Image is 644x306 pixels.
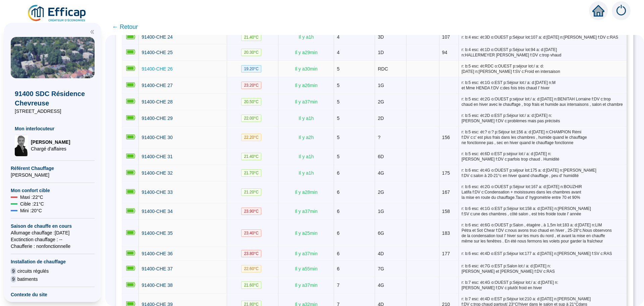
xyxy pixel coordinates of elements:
span: r: b:5 esc: ét:2D o:EST p:Séjour lot:/ a: d:[DATE] n:[PERSON_NAME] f:DV c:problèmes mais pas préc... [462,113,624,124]
img: alerts [612,1,631,20]
a: 91400-CHE 31 [142,153,173,160]
span: 91400-CHE 34 [142,209,173,214]
span: Il y a 28 min [295,189,318,195]
span: 5 [337,99,339,104]
span: 183 [442,230,450,236]
span: 9 [11,276,16,282]
a: 91400-CHE 24 [142,34,173,41]
span: r: b:4 esc: ét:1D o:OUEST p:Séjour lot:94 a: d:[DATE] n:HALLERMEYER [PERSON_NAME] f:DV c:trop vhaud [462,47,624,58]
span: 21.60 °C [241,281,261,289]
a: 91400-CHE 32 [142,170,173,177]
span: 91400-CHE 26 [142,66,173,72]
span: Il y a 1 h [299,34,314,40]
span: 158 [442,209,450,214]
span: r: b:5 esc: ét:1G o:EST p:Séjour lot:/ a: d:[DATE] n:M et Mme HENDA f:DV c:des fois très chaud l'... [462,80,624,91]
span: 6D [378,154,384,159]
span: 6 [337,230,339,236]
span: r: b:5 esc: ét:RDC o:OUEST p:séjour lot:/ a: d:[DATE] n:[PERSON_NAME] f:SV c:Froid en intersaison [462,63,624,74]
a: 91400-CHE 26 [142,65,173,73]
span: 21.70 °C [241,169,261,177]
span: r: b:5 esc: ét:6D o:EST p:séjour lot:/ a: d:[DATE] n:[PERSON_NAME] f:DV c:parfois trop chaud . Hu... [462,151,624,162]
span: 19.20 °C [241,65,261,73]
a: 91400-CHE 33 [142,189,173,196]
span: 21.40 °C [241,153,261,160]
span: 4G [378,170,384,176]
span: Chaufferie : non fonctionnelle [11,243,95,250]
span: Chargé d'affaires [31,145,70,152]
span: 7G [378,266,384,271]
span: Mon confort cible [11,187,95,194]
span: 22.60 °C [241,265,261,272]
span: Saison de chauffe en cours [11,223,95,229]
span: r: b:6 esc: ét:4D o:EST p:Séjour lot:177 a: d:[DATE] n:[PERSON_NAME] f:SV c:RAS [462,251,624,256]
span: 23.90 °C [241,208,261,215]
span: r: b:6 esc: ét:1G o:EST p:Séjour lot:158 a: d:[DATE] n:[PERSON_NAME] f:SV c:une des chambres , cô... [462,206,624,217]
span: 2D [378,116,384,121]
img: Chargé d'affaires [15,135,28,156]
span: Installation de chauffage [11,258,95,265]
span: 91400-CHE 28 [142,99,173,104]
span: r: b:6 esc: ét:4G o:OUEST p:séjour lot:175 a: d:[DATE] n:[PERSON_NAME] f:DV c:salon à 20-21°c en ... [462,168,624,178]
span: Il y a 29 min [295,50,318,55]
span: [PERSON_NAME] [31,139,70,145]
span: Il y a 37 min [295,282,318,288]
a: 91400-CHE 34 [142,208,173,215]
span: 91400-CHE 27 [142,83,173,88]
span: 177 [442,251,450,256]
span: r: b:6 esc: ét:2G o:OUEST p:Séjour lot:167 a: d:[DATE] n:BOUZHIR Latifa f:DV c:Condensation + moi... [462,184,624,200]
span: 91400-CHE 31 [142,154,173,159]
span: [PERSON_NAME] [11,172,95,178]
span: 2G [378,189,384,195]
span: 4 [337,34,339,40]
span: 5 [337,135,339,140]
span: double-left [90,30,95,34]
span: Il y a 1 h [299,116,314,121]
a: 91400-CHE 37 [142,265,173,272]
span: ? [378,135,380,140]
span: 6 [337,170,339,176]
span: Mon interlocuteur [15,125,91,132]
span: 6 [337,189,339,195]
span: Référent Chauffage [11,165,95,172]
span: 167 [442,189,450,195]
span: home [592,5,604,17]
span: Cible : 21 °C [20,201,44,207]
span: 175 [442,170,450,176]
span: Il y a 1 h [299,170,314,176]
a: 91400-CHE 30 [142,134,173,141]
span: 91400 SDC Résidence Chevreuse [15,89,91,108]
span: 94 [442,50,447,55]
span: Mini : 20 °C [20,207,42,214]
span: batiments [17,276,38,282]
span: 156 [442,135,450,140]
span: 2G [378,99,384,104]
span: 4 [337,50,339,55]
span: r: b:6 esc: ét:7G o:EST p:Salon lot:/ a: d:[DATE] n:[PERSON_NAME] et [PERSON_NAME] f:DV c:RAS [462,263,624,274]
span: 3D [378,34,384,40]
span: 21.20 °C [241,188,261,196]
span: 91400-CHE 29 [142,116,173,121]
span: r: b:5 esc: ét:2G o:OUEST p:séjour lot:/ a: d:[DATE] n:BENITAH Lorraine f:DV c:trop chaud en hive... [462,96,624,107]
img: efficap energie logo [27,4,88,23]
span: [STREET_ADDRESS] [15,108,91,115]
span: 91400-CHE 32 [142,170,173,176]
span: 6G [378,230,384,236]
a: 91400-CHE 36 [142,250,173,257]
a: 91400-CHE 25 [142,49,173,56]
a: 91400-CHE 29 [142,115,173,122]
span: 6 [337,209,339,214]
span: Exctinction chauffage : -- [11,236,95,243]
span: 91400-CHE 37 [142,266,173,271]
span: ← Retour [112,22,138,32]
span: 6 [337,251,339,256]
span: 5 [337,116,339,121]
span: Il y a 37 min [295,251,318,256]
span: Il y a 25 min [295,230,318,236]
span: 91400-CHE 25 [142,50,173,55]
span: 91400-CHE 36 [142,251,173,256]
span: 21.40 °C [241,34,261,41]
a: 91400-CHE 28 [142,98,173,105]
span: r: b:5 esc: ét:? o:? p:Séjour lot:156 a: d:[DATE] n:CHAMPION Rémi f:DV c:c' est plus frais dans l... [462,129,624,145]
span: r: b:6 esc: ét:6G o:OUEST p:Salon , étagère , à 1,5m lot:183 a: d:[DATE] n:LIM Pétra et Sot Chear... [462,222,624,244]
span: circuits régulés [17,268,49,274]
